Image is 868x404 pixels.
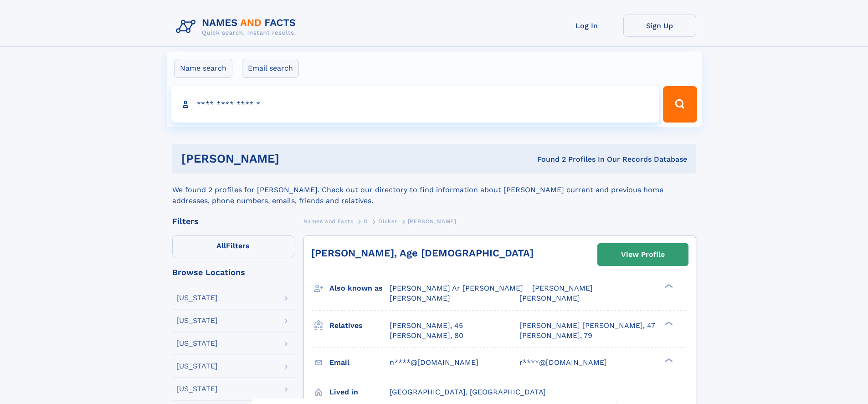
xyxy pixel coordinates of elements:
span: [PERSON_NAME] [390,294,450,302]
a: [PERSON_NAME], 45 [390,321,463,331]
h1: [PERSON_NAME] [181,153,408,164]
img: Logo Names and Facts [172,15,303,39]
span: All [216,241,226,250]
h3: Relatives [329,318,390,333]
a: Names and Facts [303,215,354,227]
div: ❯ [663,283,673,289]
label: Filters [172,235,294,257]
a: D [364,215,368,227]
a: [PERSON_NAME], 79 [519,331,592,341]
div: Browse Locations [172,268,294,276]
button: Search Button [663,86,697,123]
label: Email search [242,59,299,78]
input: search input [171,86,659,123]
div: [US_STATE] [176,317,218,324]
div: [US_STATE] [176,363,218,370]
div: Filters [172,217,294,225]
div: [US_STATE] [176,294,218,302]
a: Sign Up [623,15,696,37]
h3: Also known as [329,281,390,296]
h3: Lived in [329,384,390,400]
a: [PERSON_NAME] [PERSON_NAME], 47 [519,321,655,331]
span: D [364,218,368,225]
span: [PERSON_NAME] [519,294,580,302]
span: Dicker [378,218,397,225]
span: [PERSON_NAME] [408,218,457,225]
div: [US_STATE] [176,340,218,347]
a: Dicker [378,215,397,227]
span: [GEOGRAPHIC_DATA], [GEOGRAPHIC_DATA] [390,388,546,396]
a: View Profile [598,244,688,266]
span: [PERSON_NAME] [532,284,593,292]
div: ❯ [663,357,673,363]
span: [PERSON_NAME] Ar [PERSON_NAME] [390,284,523,292]
div: [US_STATE] [176,385,218,393]
label: Name search [174,59,232,78]
div: ❯ [663,320,673,326]
a: Log In [550,15,623,37]
div: We found 2 profiles for [PERSON_NAME]. Check out our directory to find information about [PERSON_... [172,174,696,206]
a: [PERSON_NAME], Age [DEMOGRAPHIC_DATA] [311,247,534,259]
a: [PERSON_NAME], 80 [390,331,463,341]
div: View Profile [621,244,665,265]
div: Found 2 Profiles In Our Records Database [408,154,687,164]
h3: Email [329,355,390,370]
